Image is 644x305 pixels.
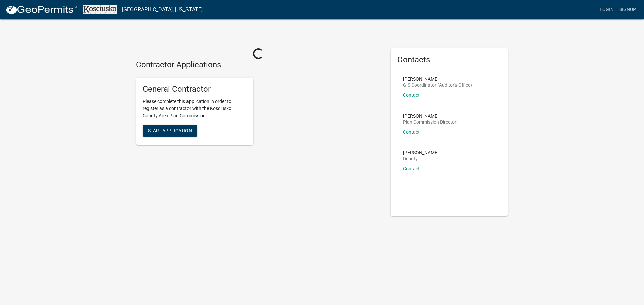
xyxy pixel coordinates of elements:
[403,77,472,81] p: [PERSON_NAME]
[403,113,457,118] p: [PERSON_NAME]
[616,3,639,16] a: Signup
[148,128,192,133] span: Start Application
[136,60,381,150] wm-workflow-list-section: Contractor Applications
[403,166,420,171] a: Contact
[136,60,381,70] h4: Contractor Applications
[83,5,117,14] img: Kosciusko County, Indiana
[143,84,247,94] h5: General Contractor
[143,98,247,119] p: Please complete this application in order to register as a contractor with the Kosciusko County A...
[403,83,472,87] p: GIS Coordinator (Auditor's Office)
[403,156,439,161] p: Deputy
[122,4,203,15] a: [GEOGRAPHIC_DATA], [US_STATE]
[403,150,439,155] p: [PERSON_NAME]
[403,120,457,124] p: Plan Commission Director
[403,92,420,98] a: Contact
[597,3,616,16] a: Login
[143,125,197,137] button: Start Application
[403,129,420,135] a: Contact
[397,55,501,65] h5: Contacts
